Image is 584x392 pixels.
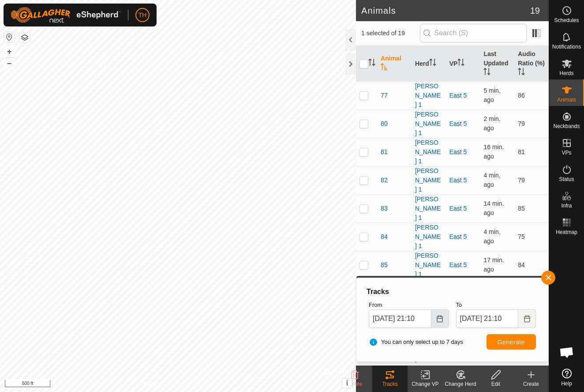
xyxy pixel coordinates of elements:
[446,46,480,82] th: VP
[556,230,577,235] span: Heatmap
[518,69,525,76] p-sorticon: Activate to sort
[449,92,467,99] a: East 5
[381,91,388,100] span: 77
[561,381,572,386] span: Help
[368,60,375,67] p-sorticon: Activate to sort
[518,261,525,268] span: 84
[552,44,581,49] span: Notifications
[559,71,573,76] span: Herds
[139,11,147,20] span: TH
[483,143,504,160] span: Sep 25, 2025 at 8:54 PM
[518,120,525,127] span: 79
[381,119,388,128] span: 80
[381,204,388,213] span: 83
[557,97,576,102] span: Animals
[518,205,525,212] span: 85
[449,120,467,127] a: East 5
[549,365,584,390] a: Help
[554,339,580,366] div: Open chat
[554,18,579,23] span: Schedules
[4,58,15,68] button: –
[429,60,436,67] p-sorticon: Activate to sort
[518,309,536,328] button: Choose Date
[483,69,490,76] p-sorticon: Activate to sort
[372,380,408,388] div: Tracks
[381,260,388,270] span: 85
[561,203,572,208] span: Infra
[4,46,15,57] button: +
[478,380,513,388] div: Edit
[530,4,540,17] span: 19
[514,46,549,82] th: Audio Ratio (%)
[483,87,500,103] span: Sep 25, 2025 at 9:05 PM
[369,338,463,347] span: You can only select up to 7 days
[487,334,536,350] button: Generate
[415,82,442,109] div: [PERSON_NAME] 1
[483,256,504,273] span: Sep 25, 2025 at 8:53 PM
[11,7,121,23] img: Gallagher Logo
[420,24,527,42] input: Search (S)
[143,381,176,388] a: Privacy Policy
[457,60,464,67] p-sorticon: Activate to sort
[483,200,504,216] span: Sep 25, 2025 at 8:55 PM
[361,5,530,16] h2: Animals
[483,228,500,245] span: Sep 25, 2025 at 9:05 PM
[483,172,500,188] span: Sep 25, 2025 at 9:06 PM
[408,380,443,388] div: Change VP
[412,46,446,82] th: Herd
[553,124,580,129] span: Neckbands
[415,110,442,138] div: [PERSON_NAME] 1
[415,138,442,166] div: [PERSON_NAME] 1
[369,301,449,309] label: From
[449,205,467,212] a: East 5
[443,380,478,388] div: Change Herd
[381,64,388,72] p-sorticon: Activate to sort
[346,379,348,387] span: i
[518,148,525,155] span: 81
[187,381,213,388] a: Contact Us
[562,150,571,155] span: VPs
[513,380,549,388] div: Create
[381,176,388,185] span: 82
[456,301,536,309] label: To
[415,364,442,392] div: [PERSON_NAME] 1
[498,339,525,346] span: Generate
[518,177,525,184] span: 79
[415,223,442,251] div: [PERSON_NAME] 1
[480,46,514,82] th: Last Updated
[483,115,500,132] span: Sep 25, 2025 at 9:07 PM
[377,46,412,82] th: Animal
[361,29,420,38] span: 1 selected of 19
[449,261,467,268] a: East 5
[431,309,449,328] button: Choose Date
[365,286,539,297] div: Tracks
[415,166,442,194] div: [PERSON_NAME] 1
[381,147,388,157] span: 81
[518,92,525,99] span: 86
[559,177,574,182] span: Status
[342,378,352,388] button: i
[415,195,442,222] div: [PERSON_NAME] 1
[381,232,388,241] span: 84
[449,148,467,155] a: East 5
[449,177,467,184] a: East 5
[518,233,525,240] span: 75
[4,32,15,42] button: Reset Map
[415,251,442,279] div: [PERSON_NAME] 1
[449,233,467,240] a: East 5
[19,32,30,43] button: Map Layers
